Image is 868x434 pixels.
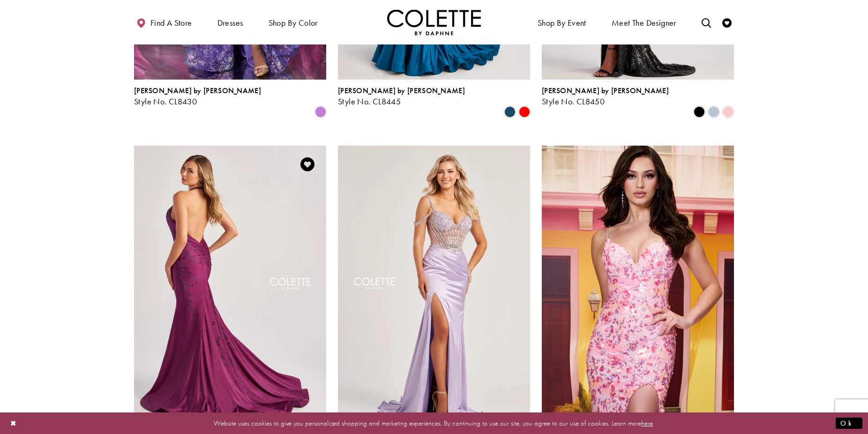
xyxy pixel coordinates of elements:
[315,106,326,118] i: Orchid
[387,9,481,35] a: Visit Home Page
[338,87,465,106] div: Colette by Daphne Style No. CL8445
[542,96,605,107] span: Style No. CL8450
[720,9,734,35] a: Check Wishlist
[836,417,862,429] button: Submit Dialog
[150,18,192,28] span: Find a store
[338,146,530,425] a: Visit Colette by Daphne Style No. CL8460 Page
[723,106,734,118] i: Ice Pink
[67,417,801,429] p: Website uses cookies to give you personalized shopping and marketing experiences. By continuing t...
[609,9,679,35] a: Meet the designer
[519,106,530,118] i: Red
[134,86,261,96] span: [PERSON_NAME] by [PERSON_NAME]
[134,96,197,107] span: Style No. CL8430
[298,154,317,174] a: Add to Wishlist
[215,9,246,35] span: Dresses
[387,9,481,35] img: Colette by Daphne
[6,415,22,431] button: Close Dialog
[641,418,653,427] a: here
[542,86,669,96] span: [PERSON_NAME] by [PERSON_NAME]
[535,9,589,35] span: Shop By Event
[134,146,326,425] a: Visit Colette by Daphne Style No. CL8455 Page
[542,146,734,425] a: Visit Colette by Daphne Style No. CL8465 Page
[338,96,401,107] span: Style No. CL8445
[538,18,586,28] span: Shop By Event
[134,9,194,35] a: Find a store
[217,18,243,28] span: Dresses
[694,106,705,118] i: Black
[504,106,516,118] i: Dark Turquoise
[266,9,320,35] span: Shop by color
[708,106,719,118] i: Ice Blue
[699,9,713,35] a: Toggle search
[269,18,318,28] span: Shop by color
[542,87,669,106] div: Colette by Daphne Style No. CL8450
[612,18,676,28] span: Meet the designer
[134,87,261,106] div: Colette by Daphne Style No. CL8430
[338,86,465,96] span: [PERSON_NAME] by [PERSON_NAME]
